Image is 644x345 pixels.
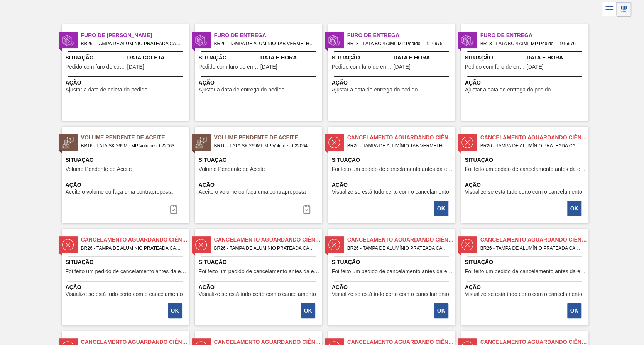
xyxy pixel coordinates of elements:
[195,34,207,46] img: status
[301,303,315,318] button: OK
[465,291,582,297] span: Visualize se está tudo certo com o cancelamento
[465,54,525,62] span: Situação
[332,181,453,189] span: Ação
[394,64,411,70] span: 31/03/2025,
[127,64,144,70] span: 10/09/2025
[260,54,320,62] span: Data e Hora
[164,201,183,217] div: Completar tarefa: 30041379
[567,303,581,318] button: OK
[199,291,316,297] span: Visualize se está tudo certo com o cancelamento
[465,79,587,87] span: Ação
[81,142,183,150] span: BR16 - LATA SK 269ML MP Volume - 622063
[480,39,582,48] span: BR13 - LATA BC 473ML MP Pedido - 1916976
[461,239,473,250] img: status
[527,54,587,62] span: Data e Hora
[297,201,316,217] div: Completar tarefa: 30041380
[347,244,449,252] span: BR26 - TAMPA DE ALUMÍNIO PRATEADA CANPACK CDL Pedido - 665874
[332,166,453,172] span: Foi feito um pedido de cancelamento antes da etapa de aguardando faturamento
[332,87,418,93] span: Ajustar a data de entrega do pedido
[168,303,182,318] button: OK
[260,64,277,70] span: 10/09/2025,
[164,201,183,217] button: icon-task-complete
[435,200,449,217] div: Completar tarefa: 30030337
[567,201,581,216] button: OK
[461,34,473,46] img: status
[81,236,189,244] span: Cancelamento aguardando ciência
[435,302,449,319] div: Completar tarefa: 30030649
[214,31,322,39] span: Furo de Entrega
[66,189,173,195] span: Aceite o volume ou faça uma contraproposta
[66,156,187,164] span: Situação
[66,181,187,189] span: Ação
[332,79,453,87] span: Ação
[480,142,582,150] span: BR26 - TAMPA DE ALUMÍNIO PRATEADA CANPACK CDL Pedido - 665871
[199,64,259,70] span: Pedido com furo de entrega
[347,236,455,244] span: Cancelamento aguardando ciência
[568,200,582,217] div: Completar tarefa: 30030447
[465,87,551,93] span: Ajustar a data de entrega do pedido
[302,205,311,214] img: icon-task-complete
[347,134,455,142] span: Cancelamento aguardando ciência
[332,54,392,62] span: Situação
[302,302,316,319] div: Completar tarefa: 30030449
[297,201,316,217] button: icon-task-complete
[480,236,588,244] span: Cancelamento aguardando ciência
[328,34,340,46] img: status
[66,64,125,70] span: Pedido com furo de coleta
[328,239,340,250] img: status
[434,201,448,216] button: OK
[214,244,316,252] span: BR26 - TAMPA DE ALUMÍNIO PRATEADA CANPACK CDL Pedido - 665873
[66,291,183,297] span: Visualize se está tudo certo com o cancelamento
[199,166,265,172] span: Volume Pendente de Aceite
[465,64,525,70] span: Pedido com furo de entrega
[199,283,320,291] span: Ação
[480,31,588,39] span: Furo de Entrega
[169,302,183,319] div: Completar tarefa: 30030448
[199,156,320,164] span: Situação
[332,283,453,291] span: Ação
[214,39,316,48] span: BR26 - TAMPA DE ALUMÍNIO TAB VERMELHO CANPACK CDL Pedido - 2020126
[199,269,320,274] span: Foi feito um pedido de cancelamento antes da etapa de aguardando faturamento
[332,269,453,274] span: Foi feito um pedido de cancelamento antes da etapa de aguardando faturamento
[332,189,449,195] span: Visualize se está tudo certo com o cancelamento
[66,54,125,62] span: Situação
[465,181,587,189] span: Ação
[81,244,183,252] span: BR26 - TAMPA DE ALUMÍNIO PRATEADA CANPACK CDL Pedido - 665872
[480,244,582,252] span: BR26 - TAMPA DE ALUMÍNIO PRATEADA CANPACK CDL Pedido - 665875
[81,39,183,48] span: BR26 - TAMPA DE ALUMÍNIO PRATEADA CANPACK CDL Pedido - 2009945
[465,269,587,274] span: Foi feito um pedido de cancelamento antes da etapa de aguardando faturamento
[480,134,588,142] span: Cancelamento aguardando ciência
[199,258,320,266] span: Situação
[347,142,449,150] span: BR26 - TAMPA DE ALUMÍNIO TAB VERMELHO CANPACK CDL Pedido - 631791
[347,39,449,48] span: BR13 - LATA BC 473ML MP Pedido - 1916975
[465,166,587,172] span: Foi feito um pedido de cancelamento antes da etapa de aguardando faturamento
[434,303,448,318] button: OK
[66,79,187,87] span: Ação
[169,205,178,214] img: icon-task-complete
[66,87,148,93] span: Ajustar a data de coleta do pedido
[81,31,189,39] span: Furo de Coleta
[62,137,74,148] img: status
[617,2,631,17] div: Visão em Cards
[332,156,453,164] span: Situação
[465,156,587,164] span: Situação
[214,142,316,150] span: BR16 - LATA SK 269ML MP Volume - 622064
[568,302,582,319] div: Completar tarefa: 30030650
[394,54,453,62] span: Data e Hora
[465,283,587,291] span: Ação
[66,166,132,172] span: Volume Pendente de Aceite
[62,239,74,250] img: status
[81,134,189,142] span: Volume Pendente de Aceite
[465,189,582,195] span: Visualize se está tudo certo com o cancelamento
[214,236,322,244] span: Cancelamento aguardando ciência
[199,189,306,195] span: Aceite o volume ou faça uma contraproposta
[199,54,259,62] span: Situação
[465,258,587,266] span: Situação
[66,258,187,266] span: Situação
[66,269,187,274] span: Foi feito um pedido de cancelamento antes da etapa de aguardando faturamento
[347,31,455,39] span: Furo de Entrega
[62,34,74,46] img: status
[214,134,322,142] span: Volume Pendente de Aceite
[127,54,187,62] span: Data Coleta
[195,137,207,148] img: status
